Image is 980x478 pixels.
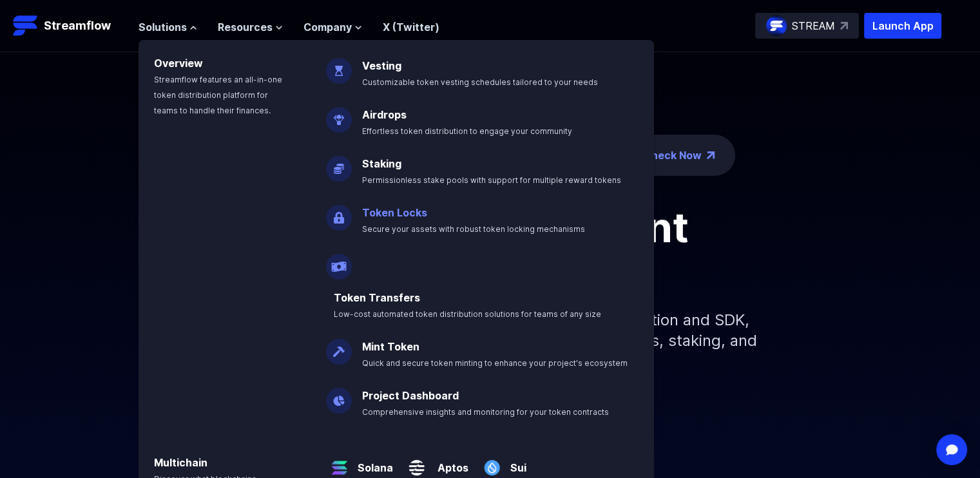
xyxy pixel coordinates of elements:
img: Streamflow Logo [13,13,39,39]
img: Token Locks [326,195,352,231]
span: Secure your assets with robust token locking mechanisms [362,224,585,234]
a: Streamflow [13,13,126,39]
button: Resources [218,19,283,35]
a: Overview [154,57,203,70]
img: top-right-arrow.png [707,151,715,159]
a: X (Twitter) [383,21,439,33]
span: Effortless token distribution to engage your community [362,126,572,136]
a: Project Dashboard [362,389,459,402]
span: Streamflow features an all-in-one token distribution platform for teams to handle their finances. [154,75,282,115]
a: Solana [352,450,393,475]
img: Vesting [326,48,352,84]
img: Airdrops [326,97,352,133]
div: Open Intercom Messenger [936,434,967,465]
a: Check Now [644,148,702,163]
button: Company [303,19,362,35]
span: Permissionless stake pools with support for multiple reward tokens [362,175,621,185]
a: Airdrops [362,108,407,121]
img: Payroll [326,244,352,280]
img: Project Dashboard [326,378,352,414]
a: Multichain [154,456,207,469]
span: Low-cost automated token distribution solutions for teams of any size [334,309,601,319]
p: Streamflow [44,17,111,35]
span: Quick and secure token minting to enhance your project's ecosystem [362,358,628,368]
a: Vesting [362,59,401,72]
a: Sui [505,450,526,475]
a: Staking [362,157,401,170]
img: Staking [326,146,352,182]
button: Solutions [139,19,197,35]
a: Token Locks [362,206,427,219]
span: Resources [218,19,273,35]
span: Comprehensive insights and monitoring for your token contracts [362,407,609,417]
a: Mint Token [362,340,419,353]
button: Launch App [864,13,941,39]
span: Customizable token vesting schedules tailored to your needs [362,77,598,87]
img: top-right-arrow.svg [840,22,848,30]
img: Mint Token [326,329,352,365]
p: STREAM [792,18,835,33]
img: streamflow-logo-circle.png [766,15,787,36]
span: Solutions [139,19,187,35]
a: Aptos [430,450,468,475]
span: Company [303,19,352,35]
a: STREAM [755,13,859,39]
a: Token Transfers [334,291,420,304]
